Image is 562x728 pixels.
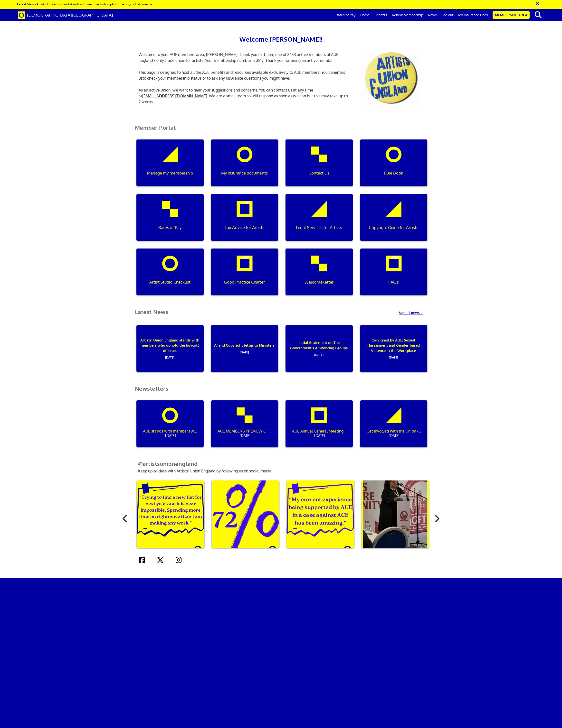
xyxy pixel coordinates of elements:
[356,249,431,303] a: FAQs
[363,170,424,176] p: Rule Book
[289,224,349,231] p: Legal Services for Artists
[142,93,207,98] a: [EMAIL_ADDRESS][DOMAIN_NAME]
[363,353,424,359] span: [DATE]
[399,304,431,315] a: See all news→
[207,325,282,380] a: AI and Copyright letter to Ministers[DATE]
[356,325,431,380] a: Co-Signed by AUE: Sexual Harassment and Gender-based Violence in the Workplace[DATE]
[531,10,545,20] button: search
[207,139,282,194] a: My insurance documents
[456,9,490,21] a: My Insurance Docs
[140,353,200,359] span: [DATE]
[131,461,431,467] h2: @artistsunionengland
[135,87,354,105] p: As an active union, we want to hear your suggestions and concerns. You can contact us at any time...
[133,194,207,249] a: Rates of Pay
[133,325,207,380] a: Artists’ Union England stands with members who uphold the boycott of Israel[DATE]
[356,194,431,249] a: Copyright Guide for Artists
[282,325,356,380] a: Initial Statement on The Government's AI Working Groups[DATE]
[356,400,431,455] a: Get Involved with the Union - Major Dates for Your Diary[DATE]
[282,139,356,194] a: Contact Us
[17,2,152,6] a: Latest News:Artists’ Union England stands with members who uphold the boycott of Israel →
[133,139,207,194] a: Manage my membership
[214,325,275,372] p: AI and Copyright letter to Ministers
[372,9,390,21] a: Benefits
[17,2,37,6] strong: Latest News:
[131,309,172,315] h2: Latest News
[214,224,275,231] p: Tax Advice for Artists
[292,433,347,439] span: [DATE]
[14,9,117,21] a: Brand [DEMOGRAPHIC_DATA][GEOGRAPHIC_DATA]
[292,426,347,439] p: AUE Annual General Meeting - get involved!
[214,170,275,176] p: My insurance documents
[363,224,424,231] p: Copyright Guide for Artists
[363,279,424,285] p: FAQs
[289,325,349,372] p: Initial Statement on The Government's AI Working Groups
[135,52,354,63] p: Welcome to your AUE members area, [PERSON_NAME]. Thank you for being one of 2,133 active members ...
[282,249,356,303] a: Welcome letter
[131,453,431,474] p: Keep up-to-date with Artists’ Union England by following us on social media
[363,325,424,372] p: Co-Signed by AUE: Sexual Harassment and Gender-based Violence in the Workplace
[289,170,349,176] p: Contact Us
[135,34,427,44] h2: Welcome [PERSON_NAME]!
[289,279,349,285] p: Welcome letter
[367,426,422,439] p: Get Involved with the Union - Major Dates for Your Diary
[27,12,113,18] span: [DEMOGRAPHIC_DATA][GEOGRAPHIC_DATA]
[133,400,207,455] a: AUE stands with members who uphold the boycott of Israel[DATE]
[214,279,275,285] p: Good Practice Charter
[131,125,431,137] h2: Member Portal
[390,9,426,21] a: Renew Membership
[493,11,530,19] a: Membership Area
[207,194,282,249] a: Tax Advice for Artists
[133,249,207,303] a: Artist Studio Checklist
[439,9,456,21] a: Log out
[207,400,282,455] a: AUE MEMBERS PREVIEW OF THE NEW INDUSTRIA REPORT ON ARTISTS' LIVELIHOODS[DATE]
[367,433,422,439] span: [DATE]
[131,386,431,397] h2: Newsletters
[207,249,282,303] a: Good Practice Charter
[140,279,200,285] p: Artist Studio Checklist
[282,194,356,249] a: Legal Services for Artists
[218,433,273,439] span: [DATE]
[282,400,356,455] a: AUE Annual General Meeting - get involved![DATE]
[356,139,431,194] a: Rule Book
[139,70,345,81] a: email us
[214,348,275,354] span: [DATE]
[289,350,349,357] span: [DATE]
[143,426,198,439] p: AUE stands with members who uphold the boycott of Israel
[143,433,198,439] span: [DATE]
[358,9,372,21] a: Home
[333,9,358,21] a: Rates of Pay
[135,69,354,81] p: This page is designed to host all the AUE benefits and resources available exclusively to AUE mem...
[140,170,200,176] p: Manage my membership
[426,9,439,21] a: News
[140,325,200,372] p: Artists’ Union England stands with members who uphold the boycott of Israel
[218,426,273,439] p: AUE MEMBERS PREVIEW OF THE NEW INDUSTRIA REPORT ON ARTISTS' LIVELIHOODS
[140,224,200,231] p: Rates of Pay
